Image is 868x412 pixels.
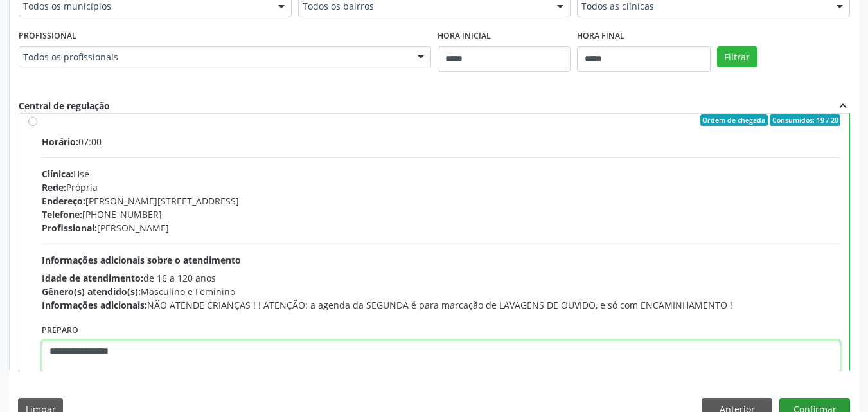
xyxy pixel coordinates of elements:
[42,221,840,235] div: [PERSON_NAME]
[42,285,141,298] span: Gênero(s) atendido(s):
[23,51,405,64] span: Todos os profissionais
[42,272,143,284] span: Idade de atendimento:
[836,99,850,113] i: expand_less
[42,136,78,148] span: Horário:
[42,254,241,266] span: Informações adicionais sobre o atendimento
[42,181,66,193] span: Rede:
[42,321,78,341] label: Preparo
[717,46,757,68] button: Filtrar
[438,26,491,46] label: Hora inicial
[577,26,624,46] label: Hora final
[42,181,840,194] div: Própria
[42,168,73,180] span: Clínica:
[700,114,768,126] span: Ordem de chegada
[19,99,110,113] div: Central de regulação
[770,114,840,126] span: Consumidos: 19 / 20
[42,167,840,181] div: Hse
[42,298,840,312] div: NÃO ATENDE CRIANÇAS ! ! ATENÇÃO: a agenda da SEGUNDA é para marcação de LAVAGENS DE OUVIDO, e só ...
[42,271,840,285] div: de 16 a 120 anos
[42,285,840,298] div: Masculino e Feminino
[42,195,85,207] span: Endereço:
[19,26,76,46] label: Profissional
[42,194,840,208] div: [PERSON_NAME][STREET_ADDRESS]
[42,222,97,234] span: Profissional:
[42,135,840,148] div: 07:00
[42,208,840,221] div: [PHONE_NUMBER]
[42,208,82,220] span: Telefone:
[42,299,147,311] span: Informações adicionais:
